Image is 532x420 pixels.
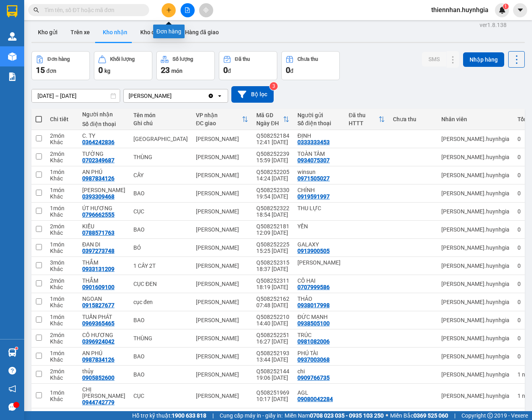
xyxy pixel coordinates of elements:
[386,414,388,417] span: ⚪️
[256,277,289,284] div: Q508252311
[82,350,125,356] div: AN PHÚ
[220,411,283,420] span: Cung cấp máy in - giấy in:
[393,116,433,122] div: Chưa thu
[463,52,504,67] button: Nhập hàng
[256,320,289,327] div: 14:40 [DATE]
[7,5,17,17] img: logo-vxr
[504,4,507,9] span: 1
[50,248,74,254] div: Khác
[82,169,125,175] div: AN PHÚ
[50,241,74,248] div: 1 món
[133,263,188,269] div: 1 CÂY 2T
[256,338,289,345] div: 16:27 [DATE]
[256,211,289,218] div: 18:54 [DATE]
[454,411,455,420] span: |
[82,399,114,406] div: 0944742779
[256,396,289,402] div: 10:17 [DATE]
[82,314,125,320] div: TUẤN PHÁT
[297,396,333,402] div: 09080042284
[196,172,248,178] div: [PERSON_NAME]
[50,151,74,157] div: 2 món
[82,259,125,266] div: THẮM
[64,23,96,42] button: Trên xe
[480,21,507,29] div: ver 1.8.138
[256,132,289,139] div: Q508252184
[503,4,509,9] sup: 1
[256,266,289,272] div: 18:37 [DATE]
[82,121,125,127] div: Số điện thoại
[31,23,64,42] button: Kho gửi
[82,223,125,230] div: KIỀU
[133,208,188,215] div: CỤC
[208,93,214,99] svg: Clear value
[297,320,330,327] div: 0938505100
[50,396,74,402] div: Khác
[134,23,179,42] button: Kho công nợ
[98,65,103,75] span: 0
[256,139,289,145] div: 12:41 [DATE]
[172,412,206,419] strong: 1900 633 818
[33,7,39,13] span: search
[270,82,278,90] sup: 3
[44,6,139,14] input: Tìm tên, số ĐT hoặc mã đơn
[82,386,125,399] div: CHỊ LỆ
[133,371,188,378] div: BAO
[256,175,289,182] div: 14:24 [DATE]
[256,205,289,211] div: Q508252322
[82,368,125,374] div: thủy
[94,51,152,80] button: Khối lượng0kg
[216,93,223,99] svg: open
[133,226,188,233] div: BAO
[228,68,231,74] span: đ
[297,112,341,118] div: Người gửi
[499,6,506,14] img: icon-new-feature
[8,385,16,393] span: notification
[8,32,17,41] img: warehouse-icon
[231,86,274,103] button: Bộ lọc
[286,65,290,75] span: 0
[82,151,125,157] div: TƯỜNG
[153,25,185,38] div: Đơn hàng
[349,120,378,126] div: HTTT
[513,3,527,17] button: caret-down
[256,112,283,118] div: Mã GD
[487,413,493,418] span: copyright
[297,259,341,266] div: ĐỨC THỊNH
[441,299,509,305] div: nguyen.huynhgia
[15,347,18,350] sup: 1
[50,389,74,396] div: 1 món
[82,332,125,338] div: CÔ HƯƠNG
[196,208,248,215] div: [PERSON_NAME]
[8,403,16,411] span: message
[166,7,172,13] span: plus
[196,226,248,233] div: [PERSON_NAME]
[285,411,384,420] span: Miền Nam
[196,299,248,305] div: [PERSON_NAME]
[162,3,176,17] button: plus
[133,112,188,118] div: Tên món
[297,187,341,193] div: CHÍNH
[196,393,248,399] div: [PERSON_NAME]
[196,112,242,118] div: VP nhận
[297,151,341,157] div: TOÀN TÂM
[223,65,228,75] span: 0
[297,132,341,139] div: ĐỊNH
[133,353,188,360] div: BAO
[345,109,389,130] th: Toggle SortBy
[297,248,330,254] div: 0913900505
[297,296,341,302] div: THẢO
[441,208,509,215] div: nguyen.huynhgia
[50,296,74,302] div: 1 món
[196,335,248,341] div: [PERSON_NAME]
[129,92,172,100] div: [PERSON_NAME]
[235,56,250,62] div: Đã thu
[50,302,74,308] div: Khác
[256,248,289,254] div: 15:25 [DATE]
[196,154,248,160] div: [PERSON_NAME]
[196,136,248,142] div: [PERSON_NAME]
[82,320,114,327] div: 0969365465
[256,169,289,175] div: Q508252205
[50,205,74,211] div: 1 món
[196,190,248,197] div: [PERSON_NAME]
[196,281,248,287] div: [PERSON_NAME]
